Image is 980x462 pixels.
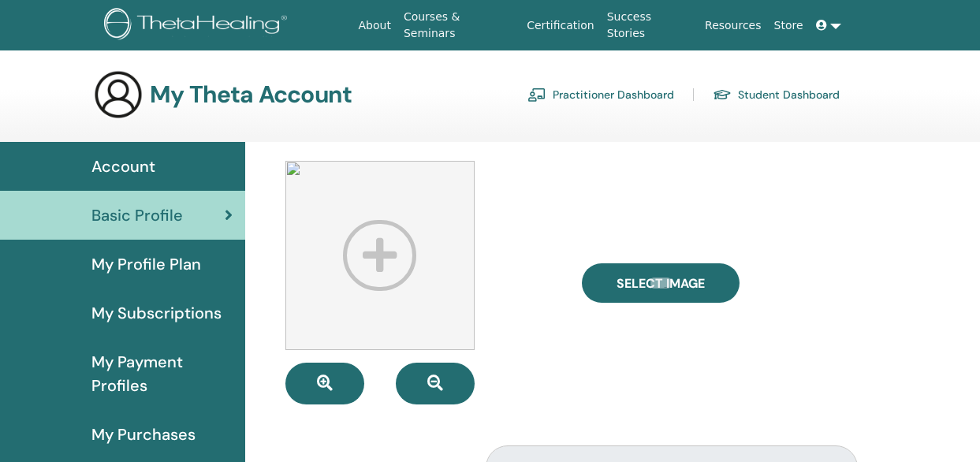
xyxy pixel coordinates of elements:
[520,11,600,40] a: Certification
[91,301,222,325] span: My Subscriptions
[617,275,705,292] span: Select Image
[713,88,732,102] img: graduation-cap.svg
[91,203,183,227] span: Basic Profile
[91,155,155,178] span: Account
[91,423,196,446] span: My Purchases
[527,82,674,107] a: Practitioner Dashboard
[397,2,520,48] a: Courses & Seminars
[527,88,546,102] img: chalkboard-teacher.svg
[285,161,475,350] img: profile
[699,11,768,40] a: Resources
[91,252,201,276] span: My Profile Plan
[104,8,293,43] img: logo.png
[150,80,352,109] h3: My Theta Account
[650,278,671,289] input: Select Image
[713,82,840,107] a: Student Dashboard
[352,11,397,40] a: About
[768,11,810,40] a: Store
[601,2,699,48] a: Success Stories
[93,69,143,120] img: generic-user-icon.jpg
[91,350,233,397] span: My Payment Profiles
